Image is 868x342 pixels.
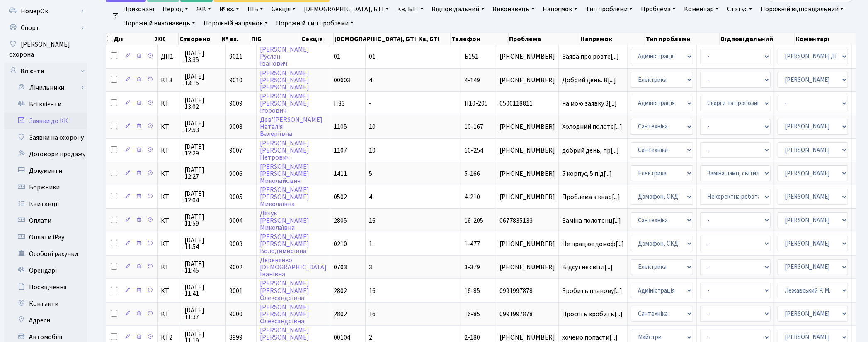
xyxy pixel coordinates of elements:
[369,286,376,295] span: 16
[334,122,347,131] span: 1105
[161,194,177,200] span: КТ
[4,3,87,20] a: НомерОк
[334,169,347,178] span: 1411
[179,33,221,45] th: Створено
[562,52,619,61] span: Заява про розте[...]
[464,52,478,61] span: Б151
[562,310,623,319] span: Просять зробить[...]
[334,310,347,319] span: 2802
[499,194,555,200] span: [PHONE_NUMBER]
[645,33,719,45] th: Тип проблеми
[334,239,347,249] span: 0210
[499,217,555,224] span: 0677835133
[4,20,87,36] a: Спорт
[579,33,645,45] th: Напрямок
[369,333,372,342] span: 2
[369,122,376,131] span: 10
[369,146,376,155] span: 10
[724,2,756,16] a: Статус
[229,216,242,225] span: 9004
[464,146,483,155] span: 10-254
[4,129,87,146] a: Заявки на охорону
[4,312,87,329] a: Адреси
[106,33,154,45] th: Дії
[161,334,177,341] span: КТ2
[4,246,87,262] a: Особові рахунки
[499,334,555,341] span: [PHONE_NUMBER]
[562,239,624,249] span: Не працює домоф[...]
[120,2,158,16] a: Приховані
[260,185,309,209] a: [PERSON_NAME][PERSON_NAME]Миколаївна
[562,122,622,131] span: Холодний полоте[...]
[184,97,222,110] span: [DATE] 13:02
[229,76,242,85] span: 9010
[221,33,250,45] th: № вх.
[260,139,309,162] a: [PERSON_NAME][PERSON_NAME]Петрович
[229,263,242,272] span: 9002
[499,77,555,84] span: [PHONE_NUMBER]
[562,99,617,108] span: на мою заявку 8[...]
[562,146,619,155] span: добрий день, пр[...]
[260,256,327,279] a: Деревянко[DEMOGRAPHIC_DATA]Іванівна
[499,170,555,177] span: [PHONE_NUMBER]
[161,170,177,177] span: КТ
[161,53,177,60] span: ДП1
[4,96,87,113] a: Всі клієнти
[490,2,538,16] a: Виконавець
[260,45,309,68] a: [PERSON_NAME]РусланІванович
[369,76,372,85] span: 4
[273,16,357,30] a: Порожній тип проблеми
[4,229,87,246] a: Оплати iPay
[161,217,177,224] span: КТ
[499,241,555,247] span: [PHONE_NUMBER]
[464,333,480,342] span: 2-180
[4,63,87,79] a: Клієнти
[260,92,309,115] a: [PERSON_NAME][PERSON_NAME]Ігорович
[161,311,177,317] span: КТ
[301,33,334,45] th: Секція
[334,263,347,272] span: 0703
[161,288,177,294] span: КТ
[562,169,612,178] span: 5 корпус, 5 під[...]
[161,123,177,130] span: КТ
[334,286,347,295] span: 2802
[184,73,222,86] span: [DATE] 13:15
[260,279,309,303] a: [PERSON_NAME][PERSON_NAME]Олександрівна
[193,2,214,16] a: ЖК
[229,192,242,202] span: 9005
[464,99,488,108] span: П10-205
[10,79,87,96] a: Лічильники
[562,192,620,202] span: Проблема з квар[...]
[464,239,480,249] span: 1-477
[4,212,87,229] a: Оплати
[260,162,309,185] a: [PERSON_NAME][PERSON_NAME]Миколайович
[4,295,87,312] a: Контакти
[260,232,309,256] a: [PERSON_NAME][PERSON_NAME]Володимирівна
[464,76,480,85] span: 4-149
[334,216,347,225] span: 2805
[499,311,555,317] span: 0991997878
[795,33,861,45] th: Коментарі
[229,146,242,155] span: 9007
[184,261,222,274] span: [DATE] 11:45
[369,169,372,178] span: 5
[464,122,483,131] span: 10-167
[120,16,199,30] a: Порожній виконавець
[4,162,87,179] a: Документи
[429,2,488,16] a: Відповідальний
[260,303,309,326] a: [PERSON_NAME][PERSON_NAME]Олександрівна
[184,237,222,250] span: [DATE] 11:54
[334,146,347,155] span: 1107
[229,169,242,178] span: 9006
[161,241,177,247] span: КТ
[369,216,376,225] span: 16
[4,36,87,63] a: [PERSON_NAME] охорона
[229,286,242,295] span: 9001
[499,123,555,130] span: [PHONE_NUMBER]
[229,333,242,342] span: 8999
[417,33,451,45] th: Кв, БТІ
[4,196,87,212] a: Квитанції
[757,2,847,16] a: Порожній відповідальний
[161,100,177,107] span: КТ
[184,307,222,320] span: [DATE] 11:37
